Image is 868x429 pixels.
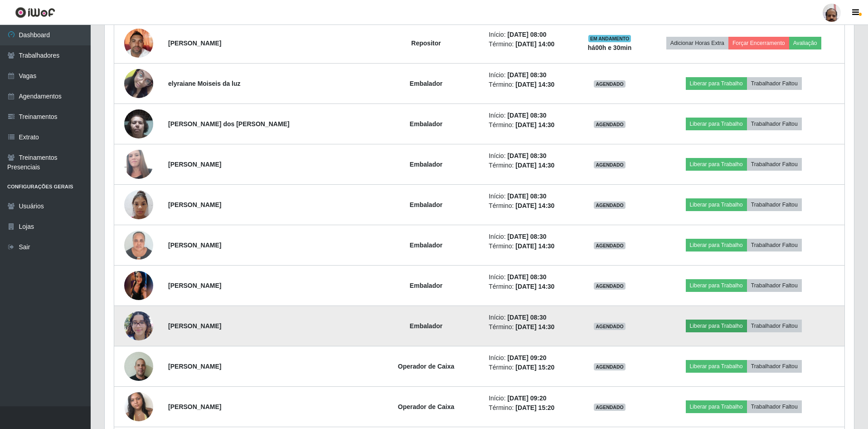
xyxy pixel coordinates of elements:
[489,313,571,322] li: Início:
[747,77,802,90] button: Trabalhador Faltou
[507,314,546,321] time: [DATE] 08:30
[124,306,153,345] img: 1756829394189.jpeg
[507,394,546,402] time: [DATE] 09:20
[747,239,802,251] button: Trabalhador Faltou
[588,44,632,51] strong: há 00 h e 30 min
[410,201,442,208] strong: Embalador
[686,158,747,171] button: Liberar para Trabalho
[594,404,626,411] span: AGENDADO
[489,363,571,372] li: Término:
[594,282,626,290] span: AGENDADO
[410,322,442,330] strong: Embalador
[124,140,153,189] img: 1709163979582.jpeg
[686,239,747,251] button: Liberar para Trabalho
[489,242,571,251] li: Término:
[747,360,802,373] button: Trabalhador Faltou
[168,403,221,410] strong: [PERSON_NAME]
[686,279,747,292] button: Liberar para Trabalho
[489,353,571,363] li: Início:
[489,201,571,211] li: Término:
[489,394,571,403] li: Início:
[686,118,747,130] button: Liberar para Trabalho
[489,80,571,89] li: Término:
[507,112,546,119] time: [DATE] 08:30
[410,161,442,168] strong: Embalador
[489,232,571,242] li: Início:
[168,120,290,128] strong: [PERSON_NAME] dos [PERSON_NAME]
[168,201,221,208] strong: [PERSON_NAME]
[398,403,455,410] strong: Operador de Caixa
[507,71,546,79] time: [DATE] 08:30
[666,37,728,49] button: Adicionar Horas Extra
[747,158,802,171] button: Trabalhador Faltou
[515,162,554,169] time: [DATE] 14:30
[789,37,821,49] button: Avaliação
[515,404,554,411] time: [DATE] 15:20
[747,400,802,413] button: Trabalhador Faltou
[124,104,153,143] img: 1657575579568.jpeg
[747,118,802,130] button: Trabalhador Faltou
[489,272,571,282] li: Início:
[410,80,442,87] strong: Embalador
[489,39,571,49] li: Término:
[747,198,802,211] button: Trabalhador Faltou
[594,80,626,88] span: AGENDADO
[594,161,626,168] span: AGENDADO
[686,320,747,332] button: Liberar para Trabalho
[124,64,153,103] img: 1618692523303.jpeg
[489,30,571,39] li: Início:
[594,242,626,249] span: AGENDADO
[124,347,153,385] img: 1720400321152.jpeg
[489,192,571,201] li: Início:
[168,322,221,330] strong: [PERSON_NAME]
[686,198,747,211] button: Liberar para Trabalho
[124,226,153,264] img: 1733849599203.jpeg
[168,39,221,47] strong: [PERSON_NAME]
[747,320,802,332] button: Trabalhador Faltou
[507,354,546,361] time: [DATE] 09:20
[410,282,442,289] strong: Embalador
[594,121,626,128] span: AGENDADO
[489,322,571,332] li: Término:
[489,151,571,161] li: Início:
[168,282,221,289] strong: [PERSON_NAME]
[489,111,571,120] li: Início:
[124,24,153,62] img: 1758367960534.jpeg
[507,152,546,159] time: [DATE] 08:30
[686,400,747,413] button: Liberar para Trabalho
[398,363,455,370] strong: Operador de Caixa
[594,363,626,370] span: AGENDADO
[168,242,221,249] strong: [PERSON_NAME]
[747,279,802,292] button: Trabalhador Faltou
[515,81,554,88] time: [DATE] 14:30
[489,120,571,130] li: Término:
[515,283,554,290] time: [DATE] 14:30
[686,360,747,373] button: Liberar para Trabalho
[686,77,747,90] button: Liberar para Trabalho
[507,273,546,281] time: [DATE] 08:30
[124,387,153,426] img: 1706032764745.jpeg
[15,7,55,18] img: CoreUI Logo
[507,31,546,38] time: [DATE] 08:00
[728,37,789,49] button: Forçar Encerramento
[507,192,546,200] time: [DATE] 08:30
[168,161,221,168] strong: [PERSON_NAME]
[124,253,153,318] img: 1745291755814.jpeg
[124,185,153,224] img: 1699985204795.jpeg
[168,363,221,370] strong: [PERSON_NAME]
[489,161,571,170] li: Término:
[594,323,626,330] span: AGENDADO
[515,121,554,128] time: [DATE] 14:30
[507,233,546,240] time: [DATE] 08:30
[594,202,626,209] span: AGENDADO
[515,242,554,250] time: [DATE] 14:30
[410,242,442,249] strong: Embalador
[489,70,571,80] li: Início:
[410,120,442,128] strong: Embalador
[515,323,554,330] time: [DATE] 14:30
[588,35,631,42] span: EM ANDAMENTO
[515,364,554,371] time: [DATE] 15:20
[168,80,241,87] strong: elyraiane Moiseis da luz
[489,403,571,413] li: Término:
[515,40,554,48] time: [DATE] 14:00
